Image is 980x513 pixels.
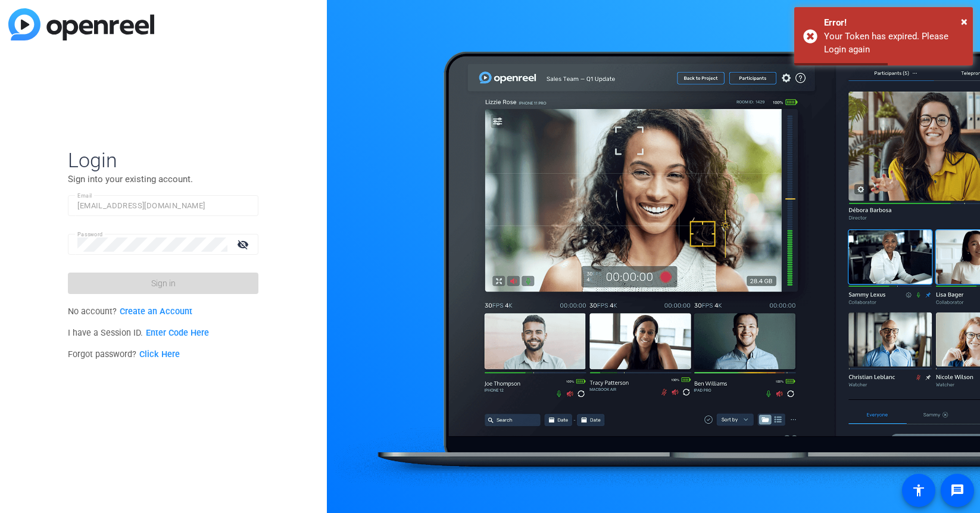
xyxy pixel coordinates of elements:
span: I have a Session ID. [68,328,209,338]
span: × [961,14,967,29]
mat-icon: message [950,483,965,498]
span: No account? [68,306,192,317]
a: Click Here [139,349,180,359]
p: Sign into your existing account. [68,173,258,186]
mat-icon: accessibility [912,483,926,498]
img: blue-gradient.svg [8,8,154,40]
a: Enter Code Here [146,328,209,338]
span: Login [68,148,258,173]
mat-label: Email [77,192,92,199]
span: Forgot password? [68,349,180,359]
a: Create an Account [120,306,192,317]
mat-icon: visibility_off [230,236,258,253]
mat-label: Password [77,231,103,237]
button: Close [961,12,967,30]
input: Enter Email Address [77,199,249,213]
div: Your Token has expired. Please Login again [824,30,964,57]
div: Error! [824,16,964,30]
